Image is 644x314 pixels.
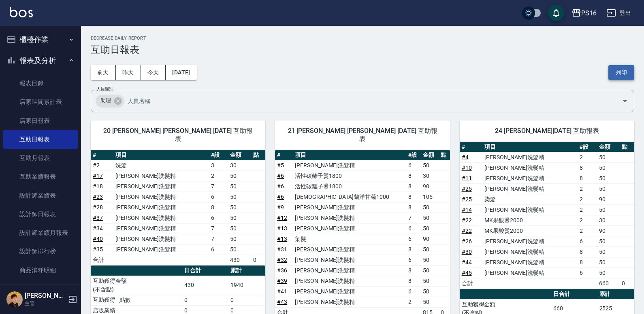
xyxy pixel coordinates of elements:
td: 洗髮 [113,160,209,171]
td: [PERSON_NAME]洗髮精 [482,173,578,183]
td: [PERSON_NAME]洗髮精 [482,183,578,194]
th: 累計 [228,266,265,276]
td: [PERSON_NAME]洗髮精 [113,223,209,234]
a: 單一服務項目查詢 [3,280,78,298]
th: 日合計 [182,266,228,276]
a: 店家日報表 [3,112,78,130]
td: [PERSON_NAME]洗髮精 [113,213,209,223]
td: 染髮 [482,194,578,204]
td: [PERSON_NAME]洗髮精 [482,268,578,278]
td: 8 [406,171,421,181]
td: [PERSON_NAME]洗髮精 [293,160,406,171]
a: #31 [277,246,287,253]
th: 日合計 [551,289,597,299]
td: 0 [228,295,265,305]
td: 8 [578,257,597,268]
td: 6 [578,236,597,247]
button: PS16 [568,5,600,21]
a: #34 [93,225,103,232]
span: 24 [PERSON_NAME][DATE] 互助報表 [469,127,625,135]
td: [PERSON_NAME]洗髮精 [293,244,406,255]
td: 6 [209,244,228,255]
td: 50 [597,152,620,162]
th: 項目 [293,150,406,160]
td: 8 [406,181,421,192]
td: 50 [228,192,251,202]
td: 6 [406,234,421,244]
td: 7 [209,181,228,192]
button: save [548,5,564,21]
td: 50 [597,162,620,173]
td: [PERSON_NAME]洗髮精 [293,286,406,297]
td: 合計 [91,255,113,265]
a: #22 [462,217,472,223]
th: # [275,150,293,160]
a: 互助月報表 [3,149,78,167]
td: 8 [406,192,421,202]
a: #10 [462,164,472,171]
td: [PERSON_NAME]洗髮精 [113,234,209,244]
td: MK果酸燙2000 [482,215,578,225]
a: #2 [93,162,100,169]
td: 6 [209,213,228,223]
td: 6 [209,192,228,202]
th: #設 [209,150,228,160]
td: 50 [597,183,620,194]
td: 50 [421,202,439,213]
button: 昨天 [116,65,141,80]
td: [PERSON_NAME]洗髮精 [113,202,209,213]
a: #25 [462,196,472,202]
a: 設計師業績月報表 [3,223,78,242]
td: MK果酸燙2000 [482,225,578,236]
td: [PERSON_NAME]洗髮精 [293,255,406,265]
a: 互助日報表 [3,130,78,149]
a: #6 [277,173,284,179]
td: 2 [578,225,597,236]
a: 互助業績報表 [3,167,78,186]
td: 6 [406,255,421,265]
h5: [PERSON_NAME] [25,292,66,300]
button: 列印 [608,65,634,80]
td: 50 [597,268,620,278]
a: #17 [93,173,103,179]
button: 報表及分析 [3,50,78,71]
td: 6 [578,268,597,278]
td: 8 [406,265,421,276]
td: 8 [578,247,597,257]
a: #4 [462,154,469,160]
td: [PERSON_NAME]洗髮精 [293,213,406,223]
button: 前天 [91,65,116,80]
td: 2 [578,152,597,162]
td: 50 [228,171,251,181]
td: 8 [578,162,597,173]
td: 50 [228,181,251,192]
td: 105 [421,192,439,202]
th: #設 [578,142,597,152]
td: 50 [228,244,251,255]
a: #30 [462,249,472,255]
a: #12 [277,215,287,221]
td: 50 [228,223,251,234]
input: 人員名稱 [126,94,608,108]
a: #36 [277,267,287,274]
th: 點 [439,150,450,160]
td: 互助獲得金額 (不含點) [91,276,182,295]
td: 90 [597,194,620,204]
td: 30 [421,171,439,181]
a: #41 [277,288,287,295]
a: #5 [277,162,284,169]
td: 660 [597,278,620,289]
td: [DEMOGRAPHIC_DATA]蘭洋甘菊1000 [293,192,406,202]
td: 430 [228,255,251,265]
td: 7 [209,234,228,244]
a: #11 [462,175,472,181]
td: 8 [406,202,421,213]
td: 7 [406,213,421,223]
td: 50 [228,213,251,223]
td: [PERSON_NAME]洗髮精 [293,276,406,286]
th: 點 [251,150,266,160]
a: #43 [277,299,287,305]
td: 8 [578,173,597,183]
td: 1940 [228,276,265,295]
td: 30 [597,215,620,225]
